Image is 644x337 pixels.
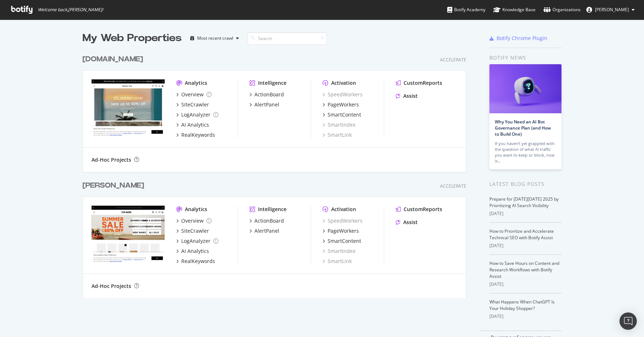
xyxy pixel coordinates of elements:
[396,206,442,213] a: CustomReports
[440,183,466,189] div: Accelerate
[489,299,555,311] a: What Happens When ChatGPT Is Your Holiday Shopper?
[495,141,556,164] div: If you haven’t yet grappled with the question of what AI traffic you want to keep or block, now is…
[323,101,359,108] a: PageWorkers
[489,180,562,188] div: Latest Blog Posts
[92,283,131,290] div: Ad-Hoc Projects
[258,206,287,213] div: Intelligence
[404,206,442,213] div: CustomReports
[181,131,215,139] div: RealKeywords
[176,121,209,128] a: AI Analytics
[181,91,204,98] div: Overview
[92,206,165,264] img: www.stevemadden.com
[83,45,472,298] div: grid
[328,227,359,235] div: PageWorkers
[493,6,536,13] div: Knowledge Base
[176,217,212,224] a: Overview
[38,7,103,13] span: Welcome back, [PERSON_NAME] !
[254,91,284,98] div: ActionBoard
[489,210,562,217] div: [DATE]
[187,32,242,44] button: Most recent crawl
[403,219,418,226] div: Assist
[328,111,361,118] div: SmartContent
[185,206,207,213] div: Analytics
[176,227,209,235] a: SiteCrawler
[489,281,562,288] div: [DATE]
[489,260,559,279] a: How to Save Hours on Content and Research Workflows with Botify Assist
[249,217,284,224] a: ActionBoard
[176,248,209,255] a: AI Analytics
[323,227,359,235] a: PageWorkers
[323,111,361,118] a: SmartContent
[254,227,279,235] div: AlertPanel
[249,101,279,108] a: AlertPanel
[92,79,165,138] img: www.dolcevita.com
[83,54,143,65] div: [DOMAIN_NAME]
[181,111,210,118] div: LogAnalyzer
[323,131,352,139] a: SmartLink
[254,101,279,108] div: AlertPanel
[489,54,562,62] div: Botify news
[489,313,562,320] div: [DATE]
[83,180,144,191] div: [PERSON_NAME]
[176,237,218,245] a: LogAnalyzer
[323,258,352,265] a: SmartLink
[176,101,209,108] a: SiteCrawler
[83,31,182,45] div: My Web Properties
[248,32,327,45] input: Search
[447,6,485,13] div: Botify Academy
[495,119,551,137] a: Why You Need an AI Bot Governance Plan (and How to Build One)
[176,91,212,98] a: Overview
[489,228,554,241] a: How to Prioritize and Accelerate Technical SEO with Botify Assist
[543,6,581,13] div: Organizations
[489,64,561,113] img: Why You Need an AI Bot Governance Plan (and How to Build One)
[619,312,637,330] div: Open Intercom Messenger
[249,227,279,235] a: AlertPanel
[323,91,363,98] a: SpeedWorkers
[440,57,466,63] div: Accelerate
[328,101,359,108] div: PageWorkers
[181,217,204,224] div: Overview
[323,237,361,245] a: SmartContent
[83,54,146,65] a: [DOMAIN_NAME]
[489,35,547,42] a: Botify Chrome Plugin
[331,79,356,87] div: Activation
[176,131,215,139] a: RealKeywords
[176,258,215,265] a: RealKeywords
[185,79,207,87] div: Analytics
[497,35,547,42] div: Botify Chrome Plugin
[176,111,218,118] a: LogAnalyzer
[581,4,640,16] button: [PERSON_NAME]
[489,196,559,209] a: Prepare for [DATE][DATE] 2025 by Prioritizing AI Search Visibility
[249,91,284,98] a: ActionBoard
[396,79,442,87] a: CustomReports
[489,242,562,249] div: [DATE]
[181,258,215,265] div: RealKeywords
[404,79,442,87] div: CustomReports
[181,248,209,255] div: AI Analytics
[258,79,287,87] div: Intelligence
[323,248,355,255] a: SmartIndex
[323,121,355,128] a: SmartIndex
[181,237,210,245] div: LogAnalyzer
[181,101,209,108] div: SiteCrawler
[197,36,233,40] div: Most recent crawl
[403,92,418,100] div: Assist
[92,156,131,163] div: Ad-Hoc Projects
[181,121,209,128] div: AI Analytics
[396,219,418,226] a: Assist
[323,217,363,224] a: SpeedWorkers
[328,237,361,245] div: SmartContent
[396,92,418,100] a: Assist
[595,6,629,13] span: Karla Moreno
[254,217,284,224] div: ActionBoard
[83,180,147,191] a: [PERSON_NAME]
[331,206,356,213] div: Activation
[181,227,209,235] div: SiteCrawler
